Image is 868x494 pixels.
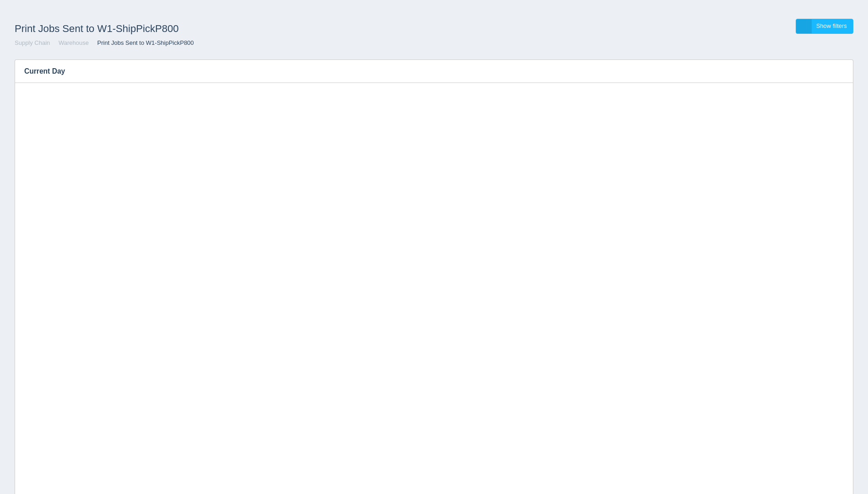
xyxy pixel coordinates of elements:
a: Show filters [796,19,853,34]
li: Print Jobs Sent to W1-ShipPickP800 [91,39,194,48]
a: Supply Chain [15,39,50,46]
span: Show filters [816,22,847,29]
a: Warehouse [59,39,89,46]
h1: Print Jobs Sent to W1-ShipPickP800 [15,19,434,39]
h3: Current Day [15,60,825,83]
